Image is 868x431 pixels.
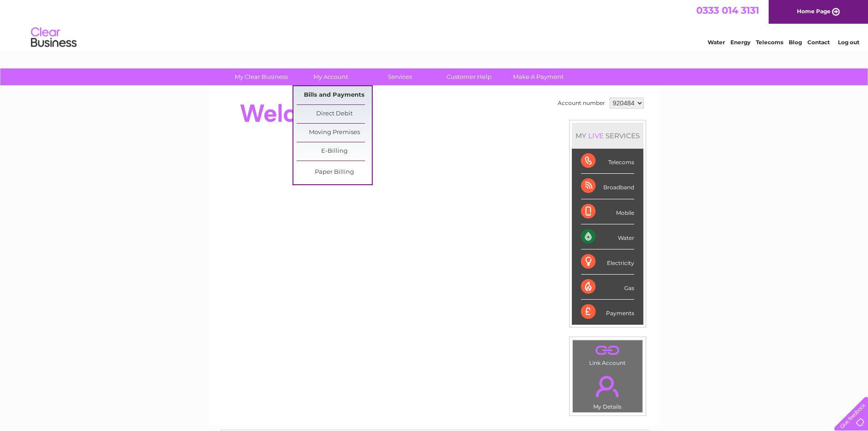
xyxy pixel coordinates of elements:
a: Moving Premises [297,124,372,142]
a: 0333 014 3131 [696,5,759,16]
a: Bills and Payments [297,86,372,104]
td: Account number [555,95,607,111]
a: Contact [807,39,830,46]
a: E-Billing [297,142,372,161]
a: Water [708,39,725,46]
a: Make A Payment [501,68,576,85]
div: Clear Business is a trading name of Verastar Limited (registered in [GEOGRAPHIC_DATA] No. 3667643... [219,5,650,44]
div: MY SERVICES [572,123,643,149]
div: Payments [581,300,634,324]
a: Energy [730,39,750,46]
td: Link Account [572,340,643,369]
td: My Details [572,368,643,413]
a: Services [362,68,437,85]
div: Telecoms [581,149,634,174]
a: Direct Debit [297,105,372,123]
div: Broadband [581,174,634,199]
a: Paper Billing [297,163,372,182]
a: Blog [789,39,802,46]
a: My Clear Business [224,68,299,85]
a: . [575,370,640,402]
a: Customer Help [431,68,507,85]
div: Mobile [581,199,634,224]
img: logo.png [31,24,77,52]
div: Electricity [581,249,634,275]
a: My Account [293,68,368,85]
a: Telecoms [756,39,783,46]
div: Gas [581,275,634,300]
a: . [575,343,640,358]
div: Water [581,224,634,249]
a: Log out [838,39,859,46]
div: LIVE [586,131,606,140]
